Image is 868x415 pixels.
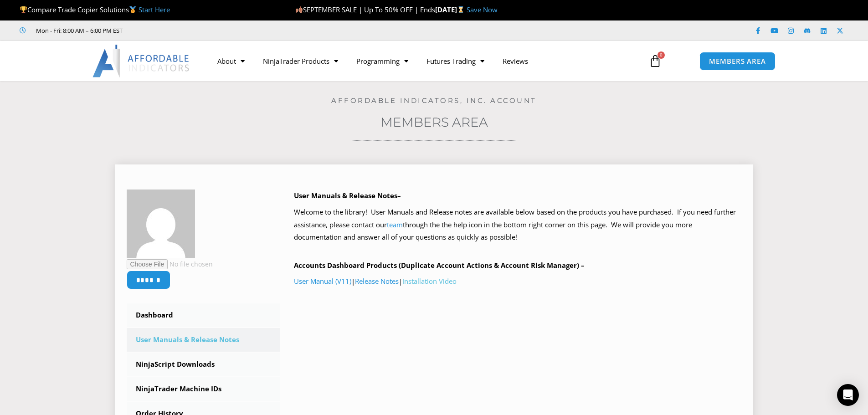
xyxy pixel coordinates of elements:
a: Reviews [493,51,537,72]
a: Affordable Indicators, Inc. Account [331,96,537,105]
a: User Manuals & Release Notes [127,328,281,352]
img: 🏆 [20,6,27,13]
a: Dashboard [127,303,281,327]
p: Welcome to the library! User Manuals and Release notes are available below based on the products ... [294,206,742,244]
a: NinjaScript Downloads [127,353,281,376]
img: LogoAI | Affordable Indicators – NinjaTrader [92,45,190,77]
span: MEMBERS AREA [709,58,766,65]
a: MEMBERS AREA [699,52,776,71]
span: Compare Trade Copier Solutions [20,5,170,14]
a: Save Now [467,5,498,14]
a: Start Here [139,5,170,14]
span: SEPTEMBER SALE | Up To 50% OFF | Ends [295,5,435,14]
a: Futures Trading [417,51,493,72]
a: Programming [347,51,417,72]
b: User Manuals & Release Notes– [294,191,401,200]
a: team [387,220,403,229]
a: User Manual (V11) [294,277,351,286]
span: Mon - Fri: 8:00 AM – 6:00 PM EST [34,25,123,36]
img: 🥇 [129,6,136,13]
nav: Menu [208,51,638,72]
b: Accounts Dashboard Products (Duplicate Account Actions & Account Risk Manager) – [294,261,585,270]
img: 🍂 [296,6,303,13]
a: About [208,51,254,72]
p: | | [294,275,742,288]
a: Release Notes [355,277,399,286]
a: Members Area [380,114,488,130]
div: Open Intercom Messenger [837,384,859,406]
strong: [DATE] [435,5,467,14]
a: 0 [635,48,675,74]
a: NinjaTrader Machine IDs [127,377,281,401]
a: NinjaTrader Products [254,51,347,72]
a: Installation Video [402,277,457,286]
span: 0 [657,51,665,59]
img: 60928205967ae52e4d0b4da5482b33957c18862b54fd76af2cf3aaba4fa72147 [127,190,195,258]
iframe: Customer reviews powered by Trustpilot [135,26,272,35]
img: ⌛ [457,6,464,13]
